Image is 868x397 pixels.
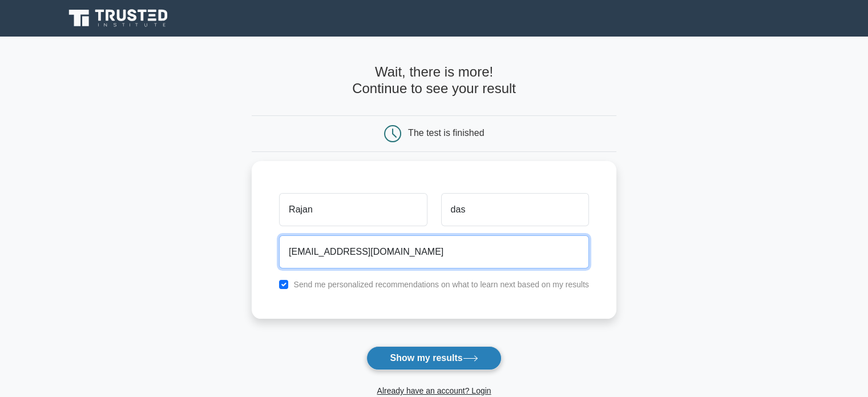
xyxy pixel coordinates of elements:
label: Send me personalized recommendations on what to learn next based on my results [293,280,589,289]
h4: Wait, there is more! Continue to see your result [252,64,616,97]
input: Email [279,235,589,268]
button: Show my results [366,346,501,370]
a: Already have an account? Login [377,386,491,395]
input: First name [279,193,427,226]
div: The test is finished [408,128,484,138]
input: Last name [441,193,589,226]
